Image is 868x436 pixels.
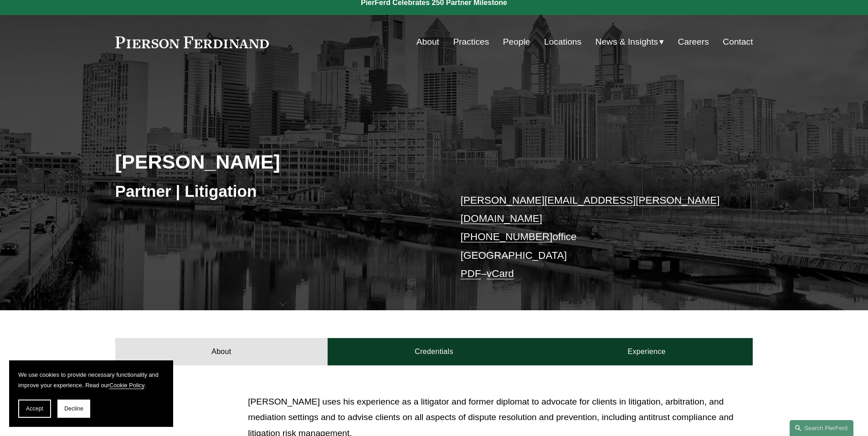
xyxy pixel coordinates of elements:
span: News & Insights [596,34,658,50]
a: About [115,338,328,365]
a: Search this site [790,420,853,436]
h3: Partner | Litigation [115,181,434,201]
section: Cookie banner [9,360,173,427]
a: Locations [544,33,581,51]
span: Decline [64,405,83,412]
a: Careers [678,33,709,51]
a: [PHONE_NUMBER] [461,231,553,242]
a: vCard [487,268,514,279]
a: About [416,33,439,51]
a: PDF [461,268,481,279]
span: Accept [26,405,43,412]
button: Accept [18,400,51,418]
button: Decline [57,400,90,418]
a: Credentials [328,338,540,365]
a: People [503,33,530,51]
a: Experience [540,338,753,365]
a: folder dropdown [596,33,664,51]
a: Contact [723,33,753,51]
h2: [PERSON_NAME] [115,150,434,174]
p: We use cookies to provide necessary functionality and improve your experience. Read our . [18,369,164,390]
a: [PERSON_NAME][EMAIL_ADDRESS][PERSON_NAME][DOMAIN_NAME] [461,195,720,224]
p: office [GEOGRAPHIC_DATA] – [461,191,726,283]
a: Practices [453,33,489,51]
a: Cookie Policy [109,382,144,389]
